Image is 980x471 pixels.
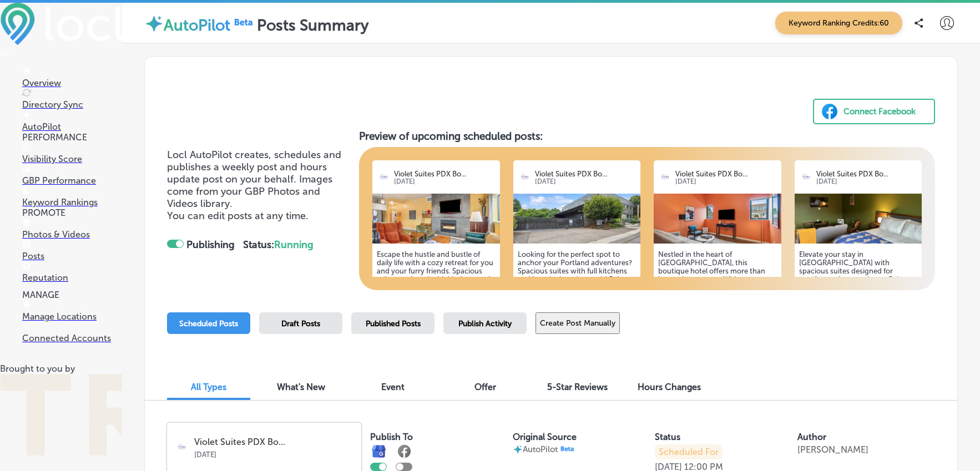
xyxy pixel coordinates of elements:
[816,170,917,178] p: Violet Suites PDX Bo...
[194,437,353,447] p: Violet Suites PDX Bo...
[22,207,122,218] p: PROMOTE
[513,444,523,454] img: autopilot-icon
[377,170,391,184] img: logo
[144,14,164,33] img: autopilot-icon
[22,111,122,132] a: AutoPilot
[186,239,235,251] strong: Publishing
[797,432,826,442] label: Author
[370,432,413,442] label: Publish To
[813,99,935,124] button: Connect Facebook
[22,322,122,343] a: Connected Accounts
[22,197,122,207] p: Keyword Rankings
[799,170,813,184] img: logo
[547,382,608,392] span: 5-Star Reviews
[359,130,935,143] h3: Preview of upcoming scheduled posts:
[638,382,701,392] span: Hours Changes
[654,194,781,244] img: 175269856095e9b806-eaae-4d05-bd18-5176ee661af2_2024-11-05.jpg
[164,16,230,34] label: AutoPilot
[22,219,122,240] a: Photos & Videos
[22,121,122,132] p: AutoPilot
[167,210,309,222] span: You can edit posts at any time.
[22,89,122,110] a: Directory Sync
[372,194,500,244] img: cd15439e-9fd3-457f-9a60-945c43a35822007-SE14thAve-Portland-031.jpg
[22,229,122,240] p: Photos & Videos
[194,447,353,459] p: [DATE]
[22,262,122,283] a: Reputation
[658,170,672,184] img: logo
[775,12,902,34] span: Keyword Ranking Credits: 60
[381,382,405,392] span: Event
[458,319,512,328] span: Publish Activity
[179,319,238,328] span: Scheduled Posts
[277,382,325,392] span: What's New
[167,149,341,210] span: Locl AutoPilot creates, schedules and publishes a weekly post and hours update post on your behal...
[22,251,122,261] p: Posts
[257,16,368,34] label: Posts Summary
[518,250,637,350] h5: Looking for the perfect spot to anchor your Portland adventures? Spacious suites with full kitche...
[513,194,641,244] img: 73cad9ac-0ade-42be-8e57-af3dd92baa3b121-SE14thAve-Portland-601.jpg
[22,290,122,300] p: MANAGE
[675,170,776,178] p: Violet Suites PDX Bo...
[175,440,189,454] img: logo
[274,239,314,251] span: Running
[558,444,577,453] img: Beta
[394,178,495,185] p: [DATE]
[474,382,496,392] span: Offer
[22,240,122,261] a: Posts
[797,444,868,455] p: [PERSON_NAME]
[535,178,636,185] p: [DATE]
[366,319,421,328] span: Published Posts
[536,312,620,334] button: Create Post Manually
[816,178,917,185] p: [DATE]
[655,432,680,442] label: Status
[675,178,776,185] p: [DATE]
[22,67,122,88] a: Overview
[535,170,636,178] p: Violet Suites PDX Bo...
[377,250,496,358] h5: Escape the hustle and bustle of daily life with a cozy retreat for you and your furry friends. Sp...
[513,432,577,442] label: Original Source
[799,250,918,367] h5: Elevate your stay in [GEOGRAPHIC_DATA] with spacious suites designed for comfort and convenience....
[191,382,226,392] span: All Types
[22,301,122,322] a: Manage Locations
[22,132,122,143] p: PERFORMANCE
[22,154,122,164] p: Visibility Score
[655,444,723,459] p: Scheduled For
[281,319,320,328] span: Draft Posts
[22,175,122,186] p: GBP Performance
[22,333,122,343] p: Connected Accounts
[22,78,122,88] p: Overview
[22,99,122,110] p: Directory Sync
[523,444,577,454] p: AutoPilot
[243,239,314,251] strong: Status:
[22,165,122,186] a: GBP Performance
[22,143,122,164] a: Visibility Score
[22,186,122,207] a: Keyword Rankings
[394,170,495,178] p: Violet Suites PDX Bo...
[230,16,257,28] img: Beta
[843,103,916,120] div: Connect Facebook
[22,311,122,322] p: Manage Locations
[795,194,922,244] img: 17086563896dc97130-e79e-43b7-bb7b-ea1864a0b3b3_2024-02-21.jpg
[658,250,777,358] h5: Nestled in the heart of [GEOGRAPHIC_DATA], this boutique hotel offers more than just a place to s...
[518,170,532,184] img: logo
[22,272,122,283] p: Reputation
